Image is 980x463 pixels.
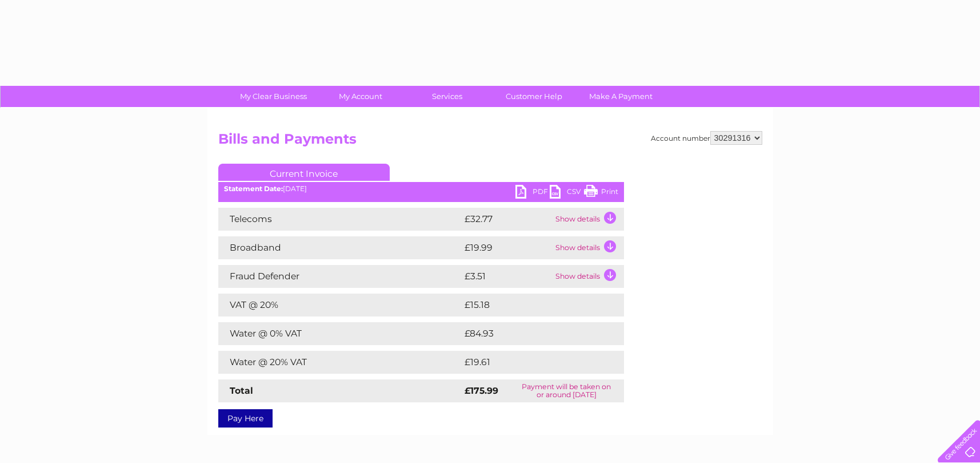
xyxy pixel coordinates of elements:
a: Pay Here [218,409,273,428]
td: Water @ 20% VAT [218,351,462,374]
td: £15.18 [462,294,599,316]
a: Services [400,86,494,107]
div: [DATE] [218,185,624,193]
td: £3.51 [462,265,553,288]
a: PDF [515,185,550,201]
a: My Clear Business [226,86,321,107]
td: £32.77 [462,208,553,231]
td: VAT @ 20% [218,294,462,316]
td: £19.61 [462,351,599,374]
strong: Total [230,385,253,396]
td: Show details [553,208,624,231]
td: Payment will be taken on or around [DATE] [509,379,624,402]
a: CSV [550,185,584,201]
a: My Account [313,86,407,107]
td: Water @ 0% VAT [218,322,462,345]
a: Customer Help [487,86,581,107]
a: Print [584,185,618,201]
div: Account number [651,131,762,145]
a: Current Invoice [218,164,390,181]
b: Statement Date: [224,184,283,193]
td: £19.99 [462,236,553,259]
td: Show details [553,265,624,288]
td: Show details [553,236,624,259]
a: Make A Payment [574,86,668,107]
td: Fraud Defender [218,265,462,288]
strong: £175.99 [465,385,498,396]
td: Broadband [218,236,462,259]
h2: Bills and Payments [218,131,762,153]
td: £84.93 [462,322,601,345]
td: Telecoms [218,208,462,231]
